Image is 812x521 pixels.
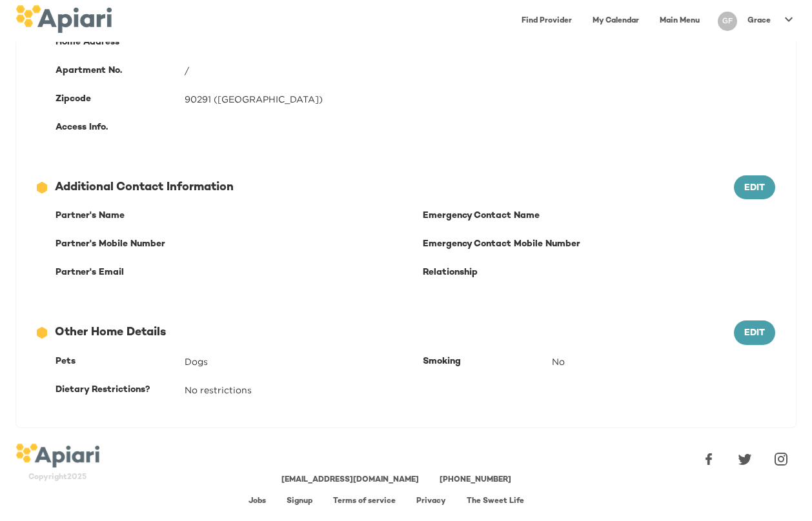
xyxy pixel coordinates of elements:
div: No [552,355,775,368]
div: Emergency Contact Mobile Number [423,238,584,251]
div: / [185,64,775,77]
a: My Calendar [585,8,647,34]
div: Additional Contact Information [37,179,734,196]
a: Find Provider [514,8,580,34]
a: Jobs [249,497,266,506]
div: Home Address [56,36,185,49]
div: 90291 ([GEOGRAPHIC_DATA]) [185,93,775,106]
a: [EMAIL_ADDRESS][DOMAIN_NAME] [281,476,419,484]
a: Main Menu [652,8,707,34]
a: Signup [287,497,312,506]
button: Edit [734,320,775,345]
div: [PHONE_NUMBER] [440,475,511,486]
div: Copyright 2025 [15,472,99,483]
div: Partner's Name [56,210,172,222]
div: Partner's Mobile Number [56,238,172,251]
p: Grace [747,15,771,26]
a: Privacy [416,497,446,506]
img: logo [15,444,99,468]
img: logo [15,5,112,33]
div: Relationship [423,266,584,279]
div: Pets [56,355,185,368]
div: Access Info. [56,121,185,134]
a: Terms of service [333,497,396,506]
div: Zipcode [56,93,185,106]
span: Edit [744,326,765,342]
div: Emergency Contact Name [423,210,584,222]
div: Smoking [423,355,552,368]
div: GF [718,12,737,31]
div: No restrictions [185,384,775,397]
span: Edit [744,181,765,197]
div: Partner's Email [56,266,172,279]
div: Apartment No. [56,64,185,77]
div: Dogs [185,355,408,368]
div: Other Home Details [37,324,734,341]
a: The Sweet Life [467,497,524,506]
button: Edit [734,175,775,200]
div: Dietary Restrictions? [56,384,185,397]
